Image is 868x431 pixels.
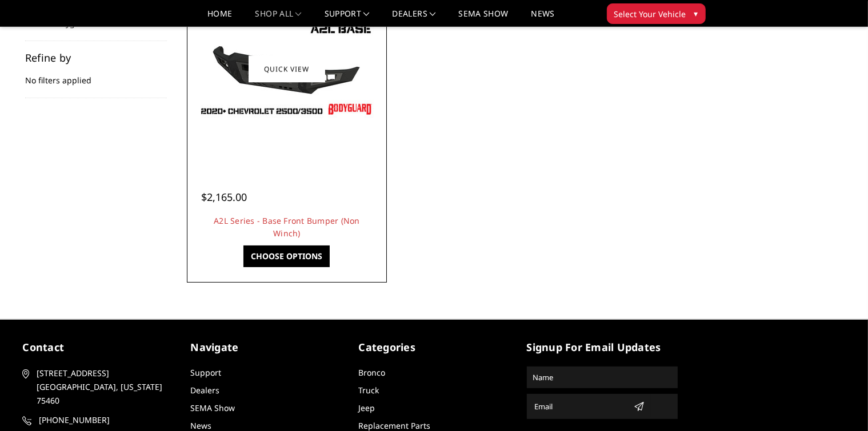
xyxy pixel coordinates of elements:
[191,402,235,413] a: SEMA Show
[529,368,676,386] input: Name
[191,367,222,378] a: Support
[191,385,220,396] a: Dealers
[531,10,554,26] a: News
[25,53,167,63] h5: Refine by
[243,245,330,267] a: Choose Options
[393,10,436,26] a: Dealers
[359,420,431,431] a: Replacement Parts
[195,18,378,120] img: A2L Series - Base Front Bumper (Non Winch)
[39,413,172,427] span: [PHONE_NUMBER]
[359,385,379,396] a: Truck
[811,376,868,431] iframe: Chat Widget
[694,7,698,19] span: ▾
[23,340,174,355] h5: contact
[359,402,375,413] a: Jeep
[191,340,342,355] h5: Navigate
[25,53,167,98] div: No filters applied
[614,8,686,20] span: Select Your Vehicle
[359,340,510,355] h5: Categories
[201,190,247,204] span: $2,165.00
[255,10,302,26] a: shop all
[530,397,630,416] input: Email
[191,420,212,431] a: News
[527,340,678,355] h5: signup for email updates
[249,55,325,82] a: Quick view
[23,413,174,427] a: [PHONE_NUMBER]
[325,10,370,26] a: Support
[359,367,386,378] a: Bronco
[207,10,232,26] a: Home
[37,366,170,408] span: [STREET_ADDRESS] [GEOGRAPHIC_DATA], [US_STATE] 75460
[214,215,360,239] a: A2L Series - Base Front Bumper (Non Winch)
[458,10,508,26] a: SEMA Show
[607,3,706,24] button: Select Your Vehicle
